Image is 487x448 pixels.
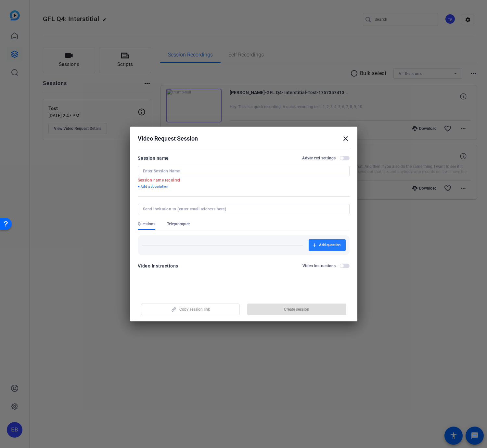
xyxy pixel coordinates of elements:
p: + Add a description [138,184,350,189]
input: Enter Session Name [143,168,344,174]
h2: Advanced settings [302,156,336,161]
mat-icon: close [342,135,350,143]
mat-error: Session name required [138,176,344,183]
span: Questions [138,221,155,227]
div: Session name [138,154,169,162]
div: Video Request Session [138,135,350,143]
input: Send invitation to (enter email address here) [143,206,342,212]
h2: Video Instructions [302,263,336,268]
button: Add question [309,239,346,251]
span: Add question [319,243,340,248]
div: Video Instructions [138,262,178,270]
span: Teleprompter [167,221,190,227]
